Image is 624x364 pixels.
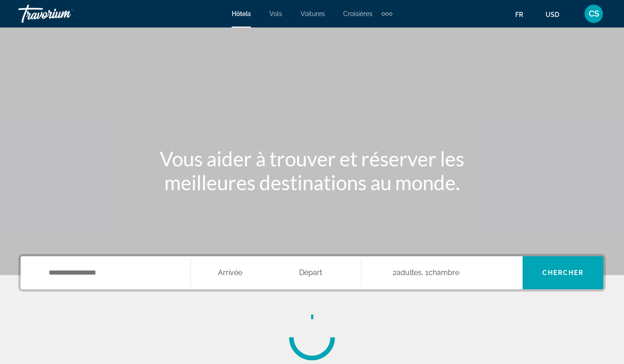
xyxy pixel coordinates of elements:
[382,6,392,21] button: Extra navigation items
[343,10,373,17] a: Croisières
[191,256,361,289] button: Check in and out dates
[589,9,599,18] span: CS
[269,10,282,17] a: Vols
[232,10,251,17] a: Hôtels
[515,8,532,21] button: Change language
[542,269,584,276] span: Chercher
[362,256,523,289] button: Travelers: 2 adults, 0 children
[546,11,559,18] span: USD
[523,256,603,289] button: Chercher
[515,11,523,18] span: fr
[396,268,422,277] span: Adultes
[546,8,568,21] button: Change currency
[140,147,484,194] h1: Vous aider à trouver et réserver les meilleures destinations au monde.
[393,266,422,279] span: 2
[429,268,459,277] span: Chambre
[422,266,459,279] span: , 1
[21,256,603,289] div: Search widget
[18,2,110,26] a: Travorium
[582,4,606,23] button: User Menu
[301,10,325,17] a: Voitures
